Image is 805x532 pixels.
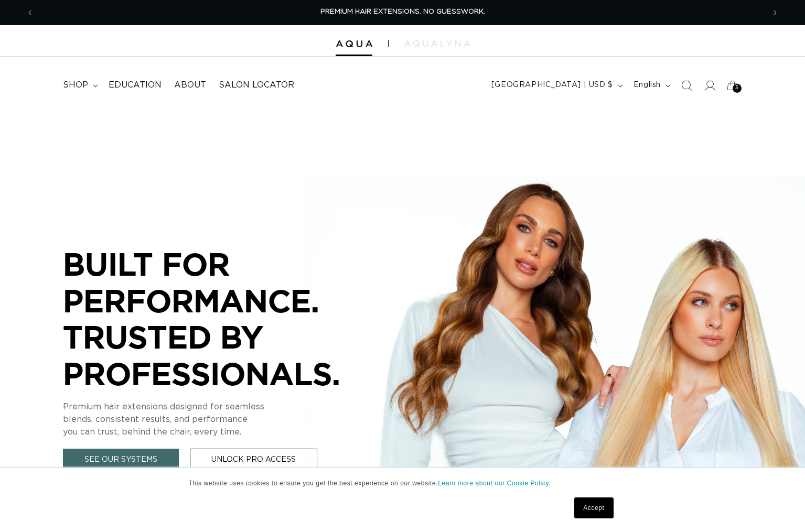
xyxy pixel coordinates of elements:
[212,73,300,97] a: Salon Locator
[320,8,485,15] span: PREMIUM HAIR EXTENSIONS. NO GUESSWORK.
[174,80,206,91] span: About
[63,449,179,471] a: See Our Systems
[18,3,41,23] button: Previous announcement
[634,80,661,91] span: English
[574,497,613,518] a: Accept
[735,84,739,93] span: 3
[404,40,470,47] img: aqualyna.com
[190,449,317,471] a: Unlock Pro Access
[63,80,88,91] span: shop
[63,400,378,438] p: Premium hair extensions designed for seamless blends, consistent results, and performance you can...
[491,80,613,91] span: [GEOGRAPHIC_DATA] | USD $
[102,73,168,97] a: Education
[764,3,787,23] button: Next announcement
[675,74,698,97] summary: Search
[189,479,617,488] p: This website uses cookies to ensure you get the best experience on our website.
[219,80,294,91] span: Salon Locator
[63,246,378,392] p: BUILT FOR PERFORMANCE. TRUSTED BY PROFESSIONALS.
[109,80,162,91] span: Education
[438,480,551,487] a: Learn more about our Cookie Policy.
[627,75,675,95] button: English
[485,75,627,95] button: [GEOGRAPHIC_DATA] | USD $
[57,73,102,97] summary: shop
[336,40,372,48] img: Aqua Hair Extensions
[168,73,212,97] a: About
